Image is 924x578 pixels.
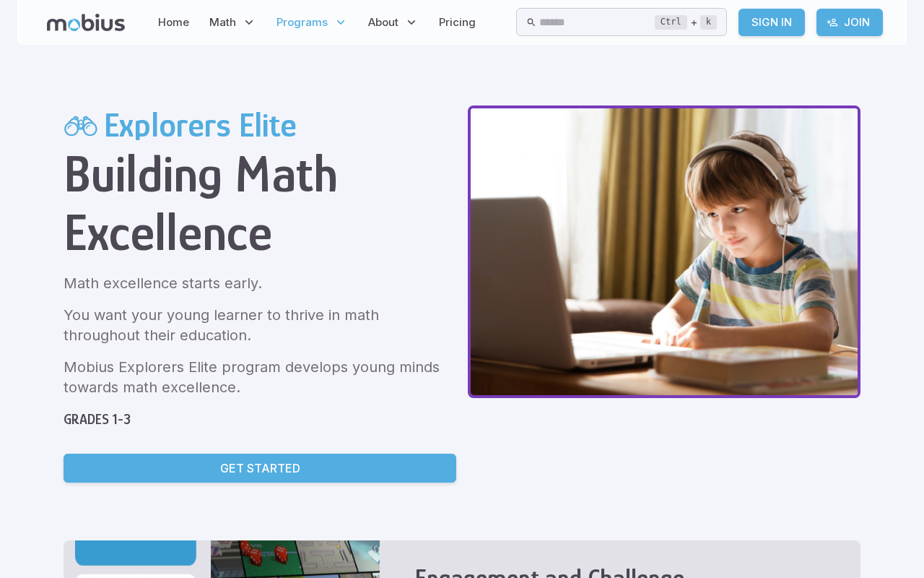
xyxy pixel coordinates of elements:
[64,409,456,430] h5: Grades 1-3
[64,305,456,345] p: You want your young learner to thrive in math throughout their education.
[655,14,717,31] div: +
[468,105,860,398] img: explorers-elite header
[816,9,883,36] a: Join
[738,9,805,36] a: Sign In
[220,460,300,477] p: Get Started
[700,15,717,30] kbd: k
[154,6,193,39] a: Home
[64,144,456,262] h1: Building Math Excellence
[64,357,456,397] p: Mobius Explorers Elite program develops young minds towards math excellence.
[209,14,236,30] span: Math
[435,6,480,39] a: Pricing
[64,454,456,483] a: Get Started
[104,105,297,144] h2: Explorers Elite
[64,273,456,293] p: Math excellence starts early.
[276,14,328,30] span: Programs
[368,14,398,30] span: About
[655,15,687,30] kbd: Ctrl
